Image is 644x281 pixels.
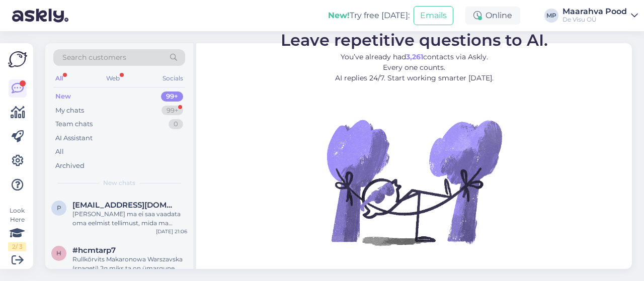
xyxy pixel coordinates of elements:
[465,7,520,25] div: Online
[53,72,65,85] div: All
[55,119,93,129] div: Team chats
[55,147,64,157] div: All
[56,249,61,257] span: h
[62,52,126,63] span: Search customers
[281,30,548,50] span: Leave repetitive questions to AI.
[562,8,638,24] a: Maarahva PoodDe Visu OÜ
[8,206,26,251] div: Look Here
[406,52,423,61] b: 3,261
[281,52,548,83] p: You’ve already had contacts via Askly. Every one counts. AI replies 24/7. Start working smarter [...
[161,91,183,102] div: 99+
[414,6,453,25] button: Emails
[72,201,177,210] span: prikstoom@gmail.com
[72,246,116,255] span: #hcmtarp7
[55,106,84,116] div: My chats
[156,228,187,235] div: [DATE] 21:06
[57,204,61,212] span: p
[103,178,135,188] span: New chats
[324,91,505,272] img: No Chat active
[104,72,122,85] div: Web
[544,9,558,23] div: MP
[328,11,350,20] b: New!
[169,119,183,129] div: 0
[8,51,27,67] img: Askly Logo
[8,242,26,251] div: 2 / 3
[55,133,93,143] div: AI Assistant
[55,161,85,171] div: Archived
[55,91,71,102] div: New
[160,72,185,85] div: Socials
[72,255,187,273] div: Rullkõrvits Makaronowa Warszavska (spageti) 2g miks ta on ümargune ostsin telilt pikt on pakendil...
[72,210,187,228] div: [PERSON_NAME] ma ei saa vaadata oma eelmist tellimust, mida ma millegipärast lõplikult vormistada...
[562,8,627,16] div: Maarahva Pood
[162,106,183,116] div: 99+
[562,16,627,24] div: De Visu OÜ
[328,10,410,22] div: Try free [DATE]:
